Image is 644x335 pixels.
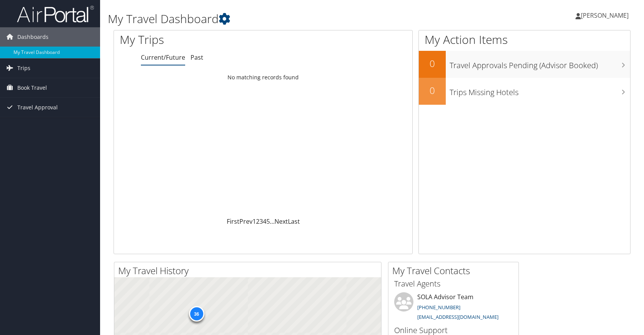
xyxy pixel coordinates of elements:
a: 4 [263,217,266,226]
a: [PHONE_NUMBER] [417,304,460,311]
span: Dashboards [17,27,49,47]
span: … [270,217,274,226]
span: [PERSON_NAME] [581,11,629,20]
h2: My Travel History [118,264,381,277]
li: SOLA Advisor Team [390,292,517,324]
a: [PERSON_NAME] [575,4,636,27]
h1: My Action Items [419,32,630,48]
a: 1 [253,217,256,226]
span: Trips [17,59,30,78]
h1: My Trips [120,32,282,48]
a: Last [288,217,300,226]
a: Next [274,217,288,226]
a: [EMAIL_ADDRESS][DOMAIN_NAME] [417,313,498,320]
h2: 0 [419,57,446,70]
h2: 0 [419,84,446,97]
h2: My Travel Contacts [392,264,519,277]
h3: Trips Missing Hotels [450,83,630,98]
h1: My Travel Dashboard [108,11,460,27]
span: Book Travel [17,78,47,97]
img: airportal-logo.png [17,5,94,23]
a: 0Trips Missing Hotels [419,78,630,105]
a: Prev [239,217,253,226]
a: 3 [259,217,263,226]
a: First [227,217,239,226]
a: Current/Future [141,53,185,62]
span: Travel Approval [17,98,58,117]
a: 5 [266,217,270,226]
td: No matching records found [114,70,412,84]
a: 0Travel Approvals Pending (Advisor Booked) [419,51,630,78]
div: 36 [189,306,204,322]
a: 2 [256,217,259,226]
h3: Travel Agents [394,278,513,289]
a: Past [191,53,203,62]
h3: Travel Approvals Pending (Advisor Booked) [450,56,630,71]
